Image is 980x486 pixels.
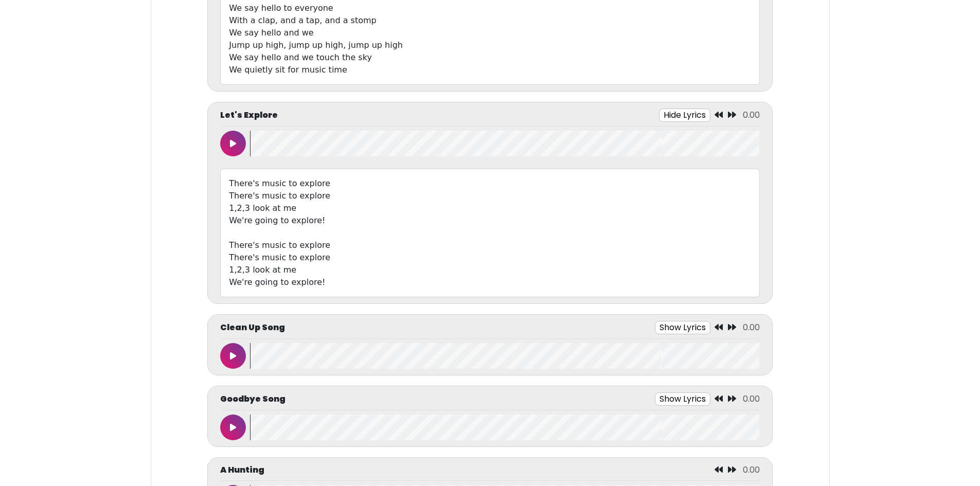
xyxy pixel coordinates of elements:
[655,321,710,334] button: Show Lyrics
[743,321,760,333] span: 0.00
[220,321,285,334] p: Clean Up Song
[743,109,760,121] span: 0.00
[220,169,759,297] div: There's music to explore There's music to explore 1,2,3 look at me We're going to explore! There'...
[743,464,760,476] span: 0.00
[220,109,278,121] p: Let's Explore
[655,392,710,406] button: Show Lyrics
[220,464,264,476] p: A Hunting
[659,109,710,122] button: Hide Lyrics
[220,393,286,405] p: Goodbye Song
[743,393,760,405] span: 0.00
